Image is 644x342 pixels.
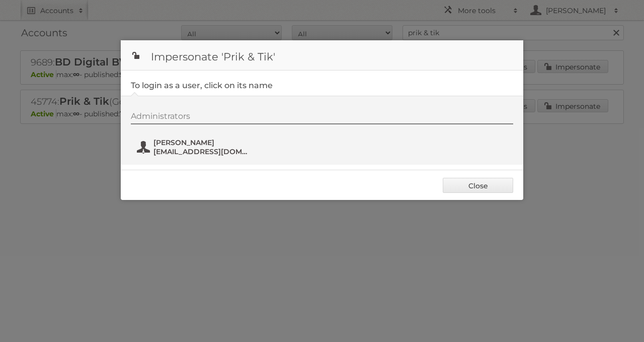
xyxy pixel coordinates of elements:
span: [PERSON_NAME] [153,138,251,147]
h1: Impersonate 'Prik & Tik' [121,40,523,71]
legend: To login as a user, click on its name [131,81,273,90]
button: [PERSON_NAME] [EMAIL_ADDRESS][DOMAIN_NAME] [136,137,254,157]
span: [EMAIL_ADDRESS][DOMAIN_NAME] [153,147,251,156]
a: Close [443,178,513,193]
div: Administrators [131,111,513,124]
